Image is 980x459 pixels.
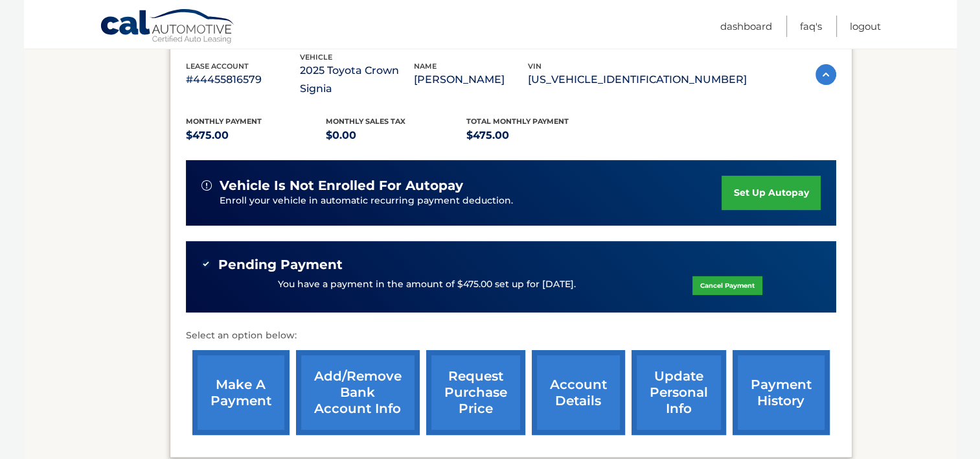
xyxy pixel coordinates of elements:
img: check-green.svg [201,259,211,268]
span: Pending Payment [218,257,343,273]
p: Enroll your vehicle in automatic recurring payment deduction. [220,194,722,208]
a: Dashboard [720,16,772,37]
span: vehicle is not enrolled for autopay [220,178,463,194]
p: You have a payment in the amount of $475.00 set up for [DATE]. [278,277,576,292]
img: accordion-active.svg [815,64,836,85]
a: make a payment [192,350,290,435]
p: Select an option below: [186,328,836,344]
span: Total Monthly Payment [466,117,569,126]
a: set up autopay [722,176,820,210]
p: $475.00 [466,126,607,145]
p: [US_VEHICLE_IDENTIFICATION_NUMBER] [528,71,747,89]
a: Cal Automotive [100,8,236,46]
p: 2025 Toyota Crown Signia [300,62,414,98]
span: name [414,62,437,71]
span: vehicle [300,53,332,62]
a: account details [532,350,625,435]
span: lease account [186,62,249,71]
span: Monthly sales Tax [326,117,405,126]
img: alert-white.svg [201,180,212,191]
p: [PERSON_NAME] [414,71,528,89]
a: FAQ's [800,16,822,37]
p: $0.00 [326,126,466,145]
span: Monthly Payment [186,117,262,126]
span: vin [528,62,541,71]
a: update personal info [632,350,726,435]
a: payment history [733,350,830,435]
a: Cancel Payment [692,276,762,295]
a: Add/Remove bank account info [296,350,420,435]
a: request purchase price [426,350,525,435]
a: Logout [850,16,881,37]
p: $475.00 [186,126,326,145]
p: #44455816579 [186,71,300,89]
